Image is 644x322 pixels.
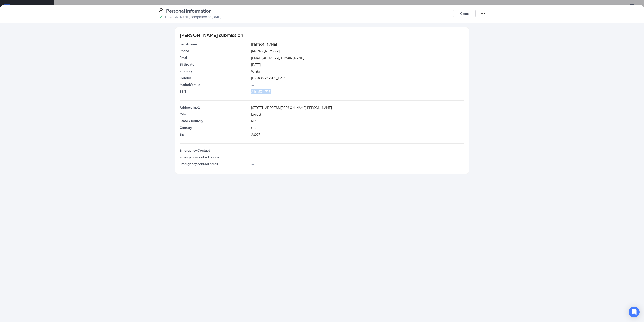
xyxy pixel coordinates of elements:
p: City [180,112,249,116]
span: White [251,69,260,73]
span: [PERSON_NAME] submission [180,33,243,37]
span: [PERSON_NAME] [251,42,277,46]
p: SSN [180,89,249,94]
span: -- [251,149,254,153]
span: [STREET_ADDRESS][PERSON_NAME][PERSON_NAME] [251,106,332,110]
p: Legal name [180,42,249,46]
span: [PHONE_NUMBER] [251,49,280,53]
span: [EMAIL_ADDRESS][DOMAIN_NAME] [251,56,304,60]
span: -- [251,83,254,87]
span: -- [251,162,254,166]
p: Emergency Contact [180,148,249,153]
span: 28097 [251,133,260,137]
p: Gender [180,76,249,80]
p: Address line 1 [180,105,249,110]
p: Phone [180,49,249,53]
svg: User [159,8,164,13]
span: US [251,126,256,130]
h4: Personal Information [166,8,212,14]
span: -- [251,155,254,159]
span: Locust [251,112,261,116]
svg: Checkmark [159,14,164,19]
p: [PERSON_NAME] completed on [DATE] [164,14,221,19]
p: Emergency contact email [180,162,249,166]
span: 246-63-4715 [251,90,271,94]
button: Close [453,9,476,18]
p: Zip [180,132,249,137]
p: State / Territory [180,119,249,123]
p: Birth date [180,62,249,67]
p: Marital Status [180,82,249,87]
svg: Ellipses [480,11,485,16]
div: Open Intercom Messenger [629,307,640,317]
span: [DATE] [251,63,261,67]
span: NC [251,119,256,123]
p: Country [180,125,249,130]
p: Ethnicity [180,69,249,73]
p: Email [180,55,249,60]
p: Emergency contact phone [180,155,249,159]
span: [DEMOGRAPHIC_DATA] [251,76,286,80]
